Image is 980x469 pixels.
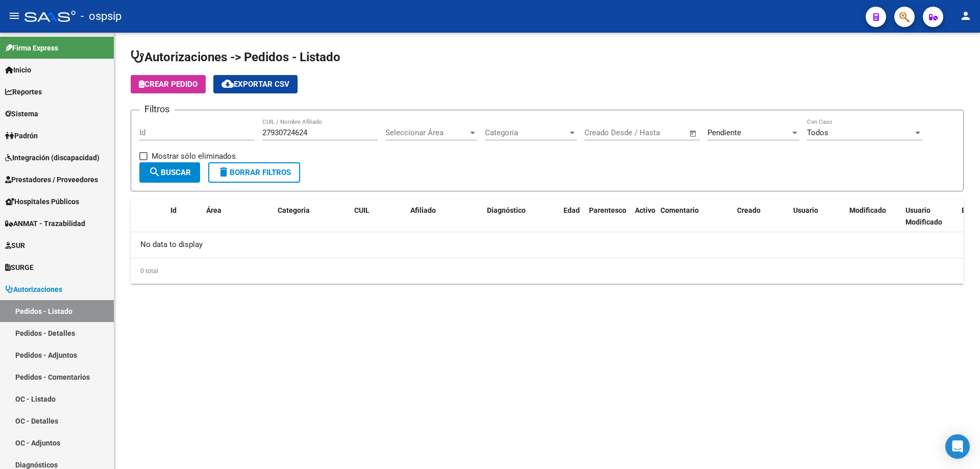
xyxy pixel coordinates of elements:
[807,128,828,137] span: Todos
[5,42,58,54] span: Firma Express
[737,206,761,214] span: Creado
[793,206,818,214] span: Usuario
[202,200,274,233] datatable-header-cell: Área
[483,200,559,233] datatable-header-cell: Diagnóstico
[5,152,100,163] span: Integración (discapacidad)
[5,86,42,97] span: Reportes
[149,168,191,177] span: Buscar
[406,200,483,233] datatable-header-cell: Afiliado
[170,206,177,214] span: Id
[81,5,121,28] span: - ospsip
[152,150,236,162] span: Mostrar sólo eliminados
[410,206,436,214] span: Afiliado
[487,206,526,214] span: Diagnóstico
[206,206,222,214] span: Área
[166,200,202,233] datatable-header-cell: Id
[584,128,626,137] input: Fecha inicio
[131,232,964,258] div: No data to display
[5,64,31,76] span: Inicio
[789,200,845,233] datatable-header-cell: Usuario
[208,162,300,183] button: Borrar Filtros
[585,200,631,233] datatable-header-cell: Parentesco
[278,206,310,214] span: Categoria
[660,206,699,214] span: Comentario
[5,284,62,295] span: Autorizaciones
[354,206,370,214] span: CUIL
[960,10,972,22] mat-icon: person
[635,128,684,137] input: Fecha fin
[274,200,350,233] datatable-header-cell: Categoria
[945,434,970,459] div: Open Intercom Messenger
[733,200,789,233] datatable-header-cell: Creado
[5,174,98,185] span: Prestadores / Proveedores
[217,166,230,178] mat-icon: delete
[589,206,626,214] span: Parentesco
[149,166,161,178] mat-icon: search
[5,240,25,251] span: SUR
[485,128,568,137] span: Categoria
[139,80,198,89] span: Crear Pedido
[5,130,38,141] span: Padrón
[905,206,942,226] span: Usuario Modificado
[688,128,699,139] button: Open calendar
[5,108,38,119] span: Sistema
[5,196,79,207] span: Hospitales Públicos
[350,200,406,233] datatable-header-cell: CUIL
[213,75,298,93] button: Exportar CSV
[559,200,585,233] datatable-header-cell: Edad
[563,206,580,214] span: Edad
[8,10,20,22] mat-icon: menu
[385,128,468,137] span: Seleccionar Área
[901,200,958,233] datatable-header-cell: Usuario Modificado
[656,200,733,233] datatable-header-cell: Comentario
[222,80,289,89] span: Exportar CSV
[131,75,206,93] button: Crear Pedido
[631,200,656,233] datatable-header-cell: Activo
[131,50,340,64] span: Autorizaciones -> Pedidos - Listado
[635,206,655,214] span: Activo
[849,206,886,214] span: Modificado
[131,258,964,284] div: 0 total
[5,262,34,273] span: SURGE
[222,78,234,90] mat-icon: cloud_download
[845,200,901,233] datatable-header-cell: Modificado
[139,162,200,183] button: Buscar
[217,168,291,177] span: Borrar Filtros
[139,102,175,116] h3: Filtros
[707,128,741,137] span: Pendiente
[5,218,85,229] span: ANMAT - Trazabilidad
